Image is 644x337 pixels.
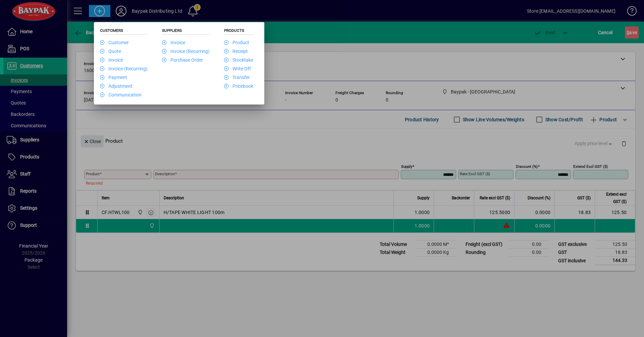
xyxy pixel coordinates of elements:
a: Quote [100,49,121,54]
a: Invoice (Recurring) [162,49,210,54]
a: Invoice [100,57,123,63]
a: Payment [100,75,127,80]
a: Invoice [162,40,185,45]
a: Purchase Order [162,57,203,63]
a: Communication [100,92,142,97]
h5: Products [224,28,253,35]
a: Write Off [224,66,251,71]
a: Stocktake [224,57,253,63]
h5: Suppliers [162,28,210,35]
h5: Customers [100,28,148,35]
a: Pricebook [224,83,253,89]
a: Transfer [224,75,250,80]
a: Receipt [224,49,248,54]
a: Product [224,40,249,45]
a: Customer [100,40,129,45]
a: Adjustment [100,83,132,89]
a: Invoice (Recurring) [100,66,148,71]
